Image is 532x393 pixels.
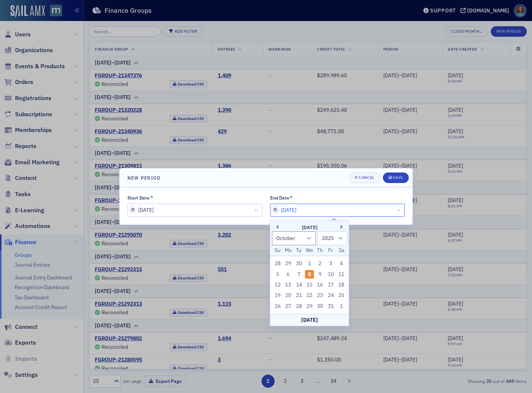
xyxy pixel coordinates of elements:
[127,204,262,217] input: MM/DD/YYYY
[294,280,303,289] div: Choose Tuesday, October 14th, 2025
[273,246,282,255] div: Su
[383,172,409,183] button: Save
[326,280,335,289] div: Choose Friday, October 17th, 2025
[337,246,346,255] div: Sa
[337,259,346,268] div: Choose Saturday, October 4th, 2025
[326,246,335,255] div: Fr
[326,291,335,300] div: Choose Friday, October 24th, 2025
[349,172,380,183] button: Cancel
[316,302,325,311] div: Choose Thursday, October 30th, 2025
[270,224,349,231] div: [DATE]
[395,204,405,217] button: Close
[316,270,325,279] div: Choose Thursday, October 9th, 2025
[294,291,303,300] div: Choose Tuesday, October 21st, 2025
[252,204,262,217] button: Close
[393,175,403,180] div: Save
[272,258,347,312] div: month 2025-10
[127,195,149,201] div: Start Date
[273,259,282,268] div: Choose Sunday, September 28th, 2025
[305,291,314,300] div: Choose Wednesday, October 22nd, 2025
[305,246,314,255] div: We
[284,280,293,289] div: Choose Monday, October 13th, 2025
[284,302,293,311] div: Choose Monday, October 27th, 2025
[316,246,325,255] div: Th
[270,314,349,326] div: [DATE]
[294,259,303,268] div: Choose Tuesday, September 30th, 2025
[305,280,314,289] div: Choose Wednesday, October 15th, 2025
[150,195,153,200] abbr: This field is required
[316,280,325,289] div: Choose Thursday, October 16th, 2025
[270,195,289,201] div: End Date
[127,174,160,181] h4: New Period
[326,270,335,279] div: Choose Friday, October 10th, 2025
[270,204,405,217] input: MM/DD/YYYY
[284,270,293,279] div: Choose Monday, October 6th, 2025
[337,270,346,279] div: Choose Saturday, October 11th, 2025
[273,270,282,279] div: Choose Sunday, October 5th, 2025
[359,175,374,180] div: Cancel
[273,302,282,311] div: Choose Sunday, October 26th, 2025
[337,280,346,289] div: Choose Saturday, October 18th, 2025
[284,259,293,268] div: Choose Monday, September 29th, 2025
[337,302,346,311] div: Choose Saturday, November 1st, 2025
[316,259,325,268] div: Choose Thursday, October 2nd, 2025
[284,246,293,255] div: Mo
[290,195,293,200] abbr: This field is required
[284,291,293,300] div: Choose Monday, October 20th, 2025
[274,225,278,229] button: Previous Month
[273,280,282,289] div: Choose Sunday, October 12th, 2025
[316,291,325,300] div: Choose Thursday, October 23rd, 2025
[305,302,314,311] div: Choose Wednesday, October 29th, 2025
[305,270,314,279] div: Choose Wednesday, October 8th, 2025
[294,270,303,279] div: Choose Tuesday, October 7th, 2025
[326,302,335,311] div: Choose Friday, October 31st, 2025
[341,225,345,229] button: Next Month
[337,291,346,300] div: Choose Saturday, October 25th, 2025
[326,259,335,268] div: Choose Friday, October 3rd, 2025
[294,246,303,255] div: Tu
[273,291,282,300] div: Choose Sunday, October 19th, 2025
[305,259,314,268] div: Choose Wednesday, October 1st, 2025
[294,302,303,311] div: Choose Tuesday, October 28th, 2025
